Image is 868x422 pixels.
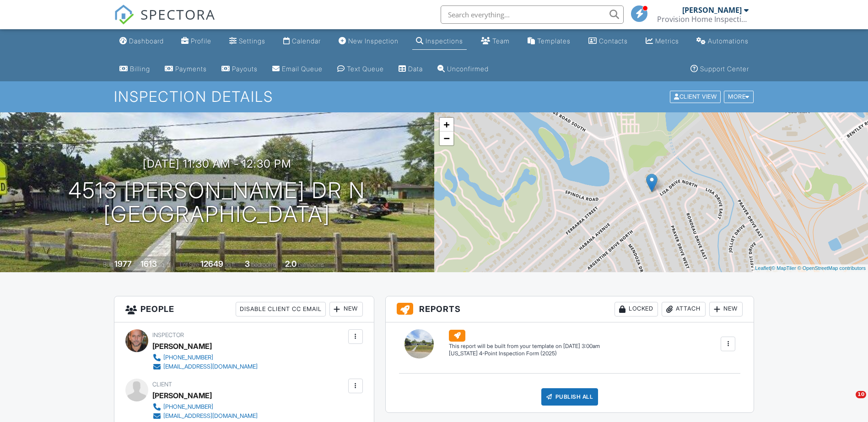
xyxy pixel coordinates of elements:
[753,264,868,272] div: |
[655,37,679,45] div: Metrics
[856,391,866,398] span: 10
[140,5,216,24] span: SPECTORA
[163,363,258,370] div: [EMAIL_ADDRESS][DOMAIN_NAME]
[114,296,374,322] h3: People
[440,118,453,132] a: Zoom in
[280,33,324,50] a: Calendar
[541,388,598,406] div: Publish All
[180,261,199,268] span: Lot Size
[68,179,366,227] h1: 4513 [PERSON_NAME] Dr N [GEOGRAPHIC_DATA]
[178,33,215,50] a: Company Profile
[143,158,291,170] h3: [DATE] 11:30 am - 12:30 pm
[103,261,113,268] span: Built
[585,33,631,50] a: Contacts
[771,265,796,271] a: © MapTiler
[492,37,510,45] div: Team
[700,65,749,73] div: Support Center
[449,350,600,358] div: [US_STATE] 4-Point Inspection Form (2025)
[158,261,171,268] span: sq. ft.
[129,37,164,45] div: Dashboard
[537,37,571,45] div: Templates
[232,65,258,73] div: Payouts
[755,265,770,271] a: Leaflet
[163,412,258,420] div: [EMAIL_ADDRESS][DOMAIN_NAME]
[175,65,207,73] div: Payments
[477,33,513,50] a: Team
[251,261,276,268] span: bedrooms
[152,389,212,402] div: [PERSON_NAME]
[657,15,749,24] div: Provision Home Inspections, LLC.
[292,37,321,45] div: Calendar
[116,33,167,50] a: Dashboard
[236,302,326,316] div: Disable Client CC Email
[114,89,755,105] h1: Inspection Details
[152,339,212,353] div: [PERSON_NAME]
[642,33,683,50] a: Metrics
[434,61,492,78] a: Unconfirmed
[599,37,628,45] div: Contacts
[682,5,742,15] div: [PERSON_NAME]
[669,93,723,100] a: Client View
[524,33,574,50] a: Templates
[447,65,489,73] div: Unconfirmed
[114,259,132,269] div: 1977
[329,302,363,316] div: New
[334,61,388,78] a: Text Queue
[218,61,261,78] a: Payouts
[152,353,258,362] a: [PHONE_NUMBER]
[347,65,384,73] div: Text Queue
[152,402,258,411] a: [PHONE_NUMBER]
[348,37,399,45] div: New Inspection
[239,37,265,45] div: Settings
[285,259,297,269] div: 2.0
[114,5,134,25] img: The Best Home Inspection Software - Spectora
[152,411,258,421] a: [EMAIL_ADDRESS][DOMAIN_NAME]
[163,403,213,411] div: [PHONE_NUMBER]
[225,261,236,268] span: sq.ft.
[191,37,211,45] div: Profile
[116,61,154,78] a: Billing
[282,65,323,73] div: Email Queue
[449,343,600,350] div: This report will be built from your template on [DATE] 3:00am
[245,259,250,269] div: 3
[386,296,754,322] h3: Reports
[152,362,258,371] a: [EMAIL_ADDRESS][DOMAIN_NAME]
[269,61,326,78] a: Email Queue
[724,91,754,103] div: More
[440,132,453,145] a: Zoom out
[441,5,624,24] input: Search everything...
[335,33,402,50] a: New Inspection
[140,259,157,269] div: 1613
[693,33,752,50] a: Automations (Basic)
[412,33,467,50] a: Inspections
[708,37,749,45] div: Automations
[130,65,150,73] div: Billing
[226,33,269,50] a: Settings
[798,265,866,271] a: © OpenStreetMap contributors
[670,91,721,103] div: Client View
[163,354,213,361] div: [PHONE_NUMBER]
[709,302,743,316] div: New
[395,61,426,78] a: Data
[662,302,706,316] div: Attach
[426,37,463,45] div: Inspections
[152,332,184,338] span: Inspector
[408,65,423,73] div: Data
[687,61,753,78] a: Support Center
[615,302,658,316] div: Locked
[837,391,859,413] iframe: Intercom live chat
[161,61,210,78] a: Payments
[298,261,324,268] span: bathrooms
[114,12,216,32] a: SPECTORA
[152,381,172,388] span: Client
[200,259,223,269] div: 12649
